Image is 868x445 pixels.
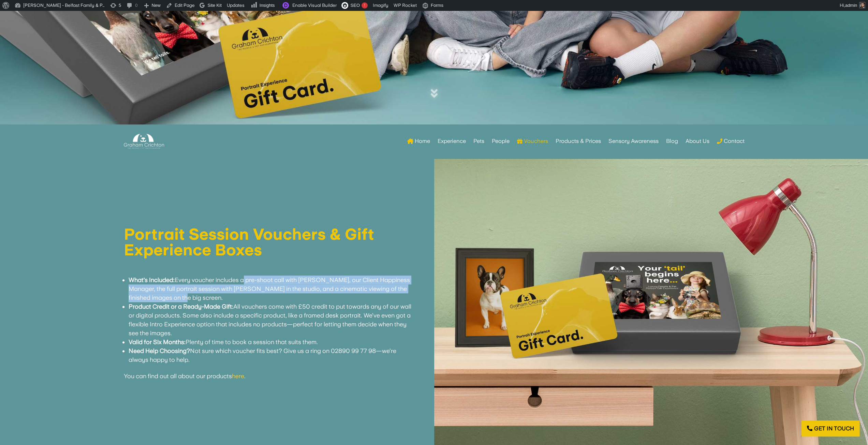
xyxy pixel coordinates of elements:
a: Sensory Awareness [608,128,659,154]
a: Blog [666,128,678,154]
a: About Us [686,128,709,154]
li: Plenty of time to book a session that suits them. [129,338,417,346]
span: Site Kit [207,3,221,8]
img: Thumbnail [519,124,649,211]
strong: Choose Selected Gift [213,108,276,114]
a: Experience [438,128,466,154]
strong: Valid for Six Months: [129,338,186,345]
a: here [232,372,244,380]
span: SEO [350,3,359,8]
span: Insights [260,3,275,8]
p: Includes the session, a 8x6" printed photograph of your favourite image + £50 product credit to p... [369,229,499,257]
p: Price: £175.00 [369,260,499,268]
a: Contact [717,128,745,154]
label: Your Name [213,329,245,338]
p: Price: £100.00 [219,246,349,254]
a: Products & Prices [556,128,601,154]
label: Your Mobile Phone [363,329,418,338]
p: Price: £225.00 [519,260,649,268]
label: Personal Message (optional) [213,376,296,384]
span: admin [845,3,857,8]
h1: Portrait Gift Card [213,16,655,39]
a: People [492,128,510,154]
a: Vouchers [517,128,548,154]
strong: Add Additional Product Credit [213,285,306,292]
strong: Product Credit or a Ready-Made Gift: [129,303,233,310]
h5: Your Details [213,320,655,327]
h1: Portrait Session Vouchers & Gift Experience Boxes [124,226,417,261]
h5: Payment Details [213,428,655,434]
p: Give the gift of memories with a portrait gift experience with [PERSON_NAME]. Just choose the typ... [213,42,655,93]
label: Your Email [513,329,544,338]
strong: What’s Included: [129,276,175,283]
a: Get in touch [801,420,859,436]
strong: Need Help Choosing? [129,347,190,354]
h5: Portrait Session Experience [219,213,349,220]
div: ! [362,2,368,9]
h5: Portrait Session Experience with Small Gift Frame [369,213,499,226]
p: Just the session - let them decide on products later (plus includes £50 product credit to put tow... [219,223,349,243]
img: Thumbnail [219,124,349,211]
p: Includes the session, a 10x8" printed photograph of your favourite image + £50 product credit to ... [519,229,649,257]
li: Not sure which voucher fits best? Give us a ring on 02890 99 77 98—we’re always happy to help. [129,346,417,364]
li: All vouchers come with £50 credit to put towards any of our wall or digital products. Some also i... [129,302,417,338]
p: Total Cost: [213,437,655,445]
li: Every voucher includes a pre-shoot call with [PERSON_NAME], our Client Happiness Manager, the ful... [129,276,417,302]
strong: £0.00 [244,437,261,444]
a: Home [407,128,430,154]
h5: Portrait Session Experience with Large Gift Frame [519,213,649,226]
img: Graham Crichton Photography Logo - Graham Crichton - Belfast Family & Pet Photography Studio [124,132,164,151]
label: Send gift card to the recipient? [227,362,317,370]
span: You can find out all about our products . [124,372,246,380]
img: Thumbnail [369,124,499,211]
a: Pets [473,128,484,154]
